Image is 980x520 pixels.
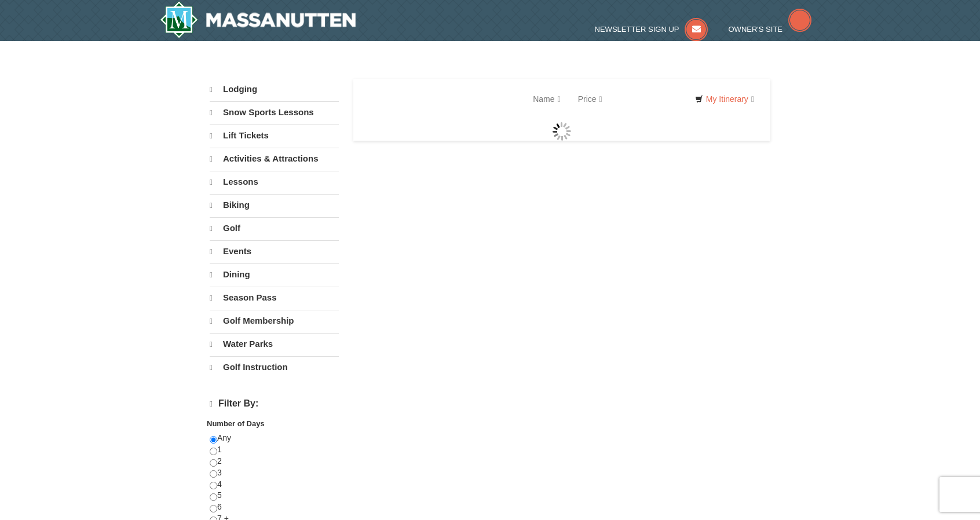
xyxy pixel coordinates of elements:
a: Dining [210,263,339,285]
a: Name [524,87,569,111]
a: Lessons [210,171,339,193]
a: Massanutten Resort [160,1,356,38]
h4: Filter By: [210,398,339,409]
img: wait gif [553,122,571,141]
a: Lift Tickets [210,124,339,147]
a: Newsletter Sign Up [595,25,708,34]
a: Water Parks [210,333,339,355]
a: Season Pass [210,287,339,309]
span: Newsletter Sign Up [595,25,679,34]
a: Golf Instruction [210,356,339,378]
a: Lodging [210,79,339,100]
strong: Number of Days [207,419,265,428]
a: Snow Sports Lessons [210,101,339,123]
a: Price [569,87,611,111]
img: Massanutten Resort Logo [160,1,356,38]
a: Golf [210,217,339,239]
a: Biking [210,194,339,216]
span: Owner's Site [729,25,783,34]
a: Owner's Site [729,25,812,34]
a: Activities & Attractions [210,148,339,170]
a: Golf Membership [210,310,339,332]
a: Events [210,240,339,262]
a: My Itinerary [688,90,762,108]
